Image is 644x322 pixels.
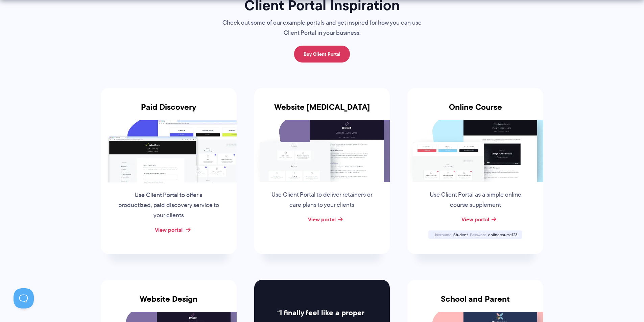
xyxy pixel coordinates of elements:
a: View portal [461,215,489,223]
h3: Paid Discovery [101,102,237,120]
p: Use Client Portal as a simple online course supplement [424,190,527,210]
span: Password [470,232,487,238]
span: onlinecourse123 [488,232,517,238]
h3: School and Parent [407,294,543,312]
a: Buy Client Portal [294,46,350,63]
h3: Website Design [101,294,237,312]
p: Check out some of our example portals and get inspired for how you can use Client Portal in your ... [209,18,435,38]
p: Use Client Portal to deliver retainers or care plans to your clients [270,190,373,210]
span: Student [453,232,468,238]
a: View portal [155,226,183,234]
a: View portal [308,215,336,223]
p: Use Client Portal to offer a productized, paid discovery service to your clients [117,190,220,221]
iframe: Toggle Customer Support [14,288,34,308]
h3: Website [MEDICAL_DATA] [254,102,390,120]
span: Username [433,232,452,238]
h3: Online Course [407,102,543,120]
